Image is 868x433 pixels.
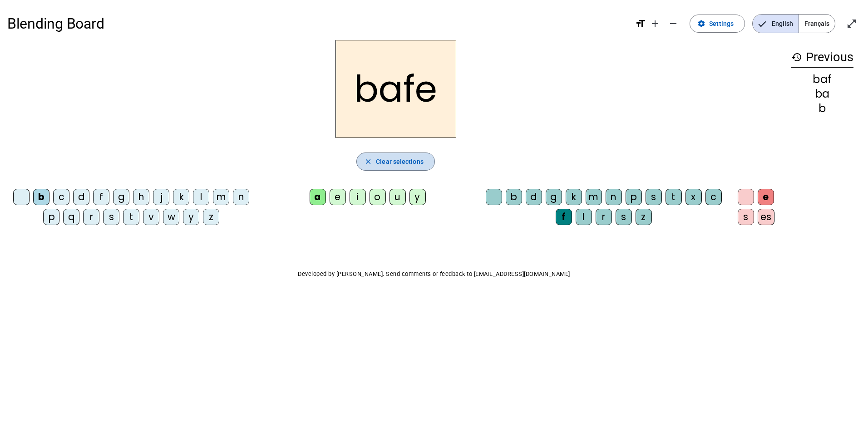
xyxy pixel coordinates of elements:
div: p [43,209,59,225]
div: q [63,209,79,225]
button: Decrease font size [664,15,682,33]
button: Enter full screen [843,15,861,33]
div: z [203,209,219,225]
span: Settings [709,18,734,29]
div: w [163,209,179,225]
mat-button-toggle-group: Language selection [752,14,835,33]
div: b [506,189,522,205]
button: Settings [690,15,745,33]
div: m [213,189,229,205]
div: k [173,189,189,205]
div: p [626,189,642,205]
span: Clear selections [376,156,424,167]
mat-icon: format_size [635,18,646,29]
div: n [606,189,622,205]
div: g [546,189,562,205]
div: r [596,209,612,225]
div: f [556,209,572,225]
div: v [143,209,159,225]
h1: Blending Board [7,9,628,38]
div: o [370,189,386,205]
div: l [576,209,592,225]
mat-icon: settings [697,20,705,28]
mat-icon: history [791,52,802,63]
div: n [233,189,249,205]
div: c [705,189,722,205]
mat-icon: open_in_full [846,18,857,29]
button: Clear selections [356,153,435,171]
div: m [586,189,602,205]
div: h [133,189,149,205]
div: l [193,189,209,205]
mat-icon: add [650,18,661,29]
span: English [753,15,799,33]
div: es [758,209,774,225]
span: Français [799,15,835,33]
div: j [153,189,169,205]
div: y [183,209,199,225]
div: e [330,189,346,205]
div: b [791,103,853,114]
div: x [686,189,702,205]
div: d [73,189,89,205]
div: e [758,189,774,205]
div: y [409,189,426,205]
div: u [390,189,406,205]
div: s [616,209,632,225]
div: t [666,189,682,205]
h3: Previous [791,47,853,68]
mat-icon: close [364,157,372,166]
div: k [566,189,582,205]
div: s [738,209,754,225]
div: t [123,209,139,225]
div: f [93,189,109,205]
div: baf [791,74,853,85]
p: Developed by [PERSON_NAME]. Send comments or feedback to [EMAIL_ADDRESS][DOMAIN_NAME] [7,269,861,280]
div: i [350,189,366,205]
div: c [53,189,69,205]
mat-icon: remove [668,18,679,29]
div: a [310,189,326,205]
div: b [33,189,49,205]
div: r [83,209,99,225]
div: s [103,209,119,225]
div: ba [791,89,853,99]
div: z [636,209,652,225]
div: g [113,189,129,205]
h2: bafe [335,40,456,138]
div: d [526,189,542,205]
div: s [646,189,662,205]
button: Increase font size [646,15,664,33]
